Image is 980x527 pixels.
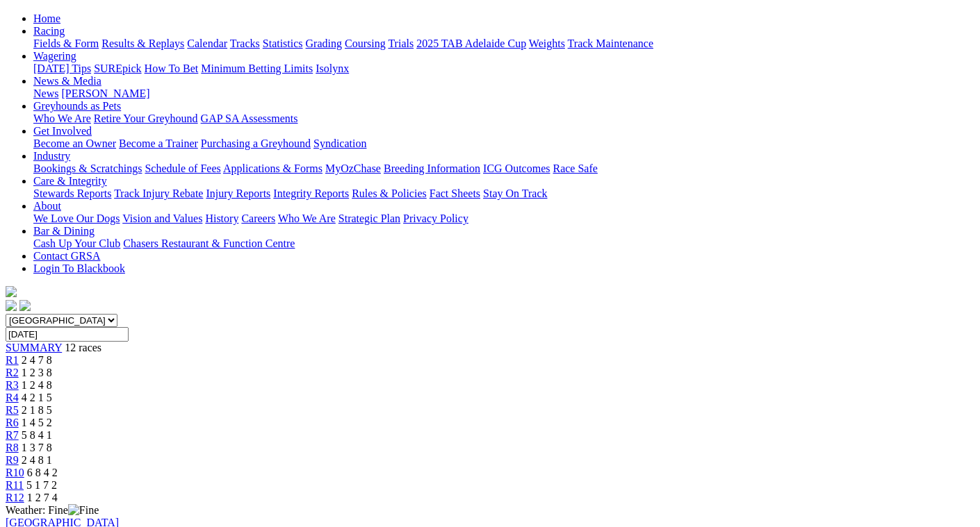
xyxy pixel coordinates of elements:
[22,429,52,441] span: 5 8 4 1
[33,175,107,187] a: Care & Integrity
[22,392,52,403] span: 4 2 1 5
[430,187,480,199] a: Fact Sheets
[27,492,58,503] span: 1 2 7 4
[6,492,24,503] a: R12
[33,12,60,24] a: Home
[6,300,17,311] img: facebook.svg
[33,112,91,124] a: Who We Are
[122,212,202,224] a: Vision and Values
[313,137,366,149] a: Syndication
[403,212,468,224] a: Privacy Policy
[27,467,58,478] span: 6 8 4 2
[529,37,565,49] a: Weights
[33,187,111,199] a: Stewards Reports
[205,212,238,224] a: History
[19,300,31,311] img: twitter.svg
[119,137,198,149] a: Become a Trainer
[278,212,336,224] a: Who We Are
[316,62,349,74] a: Isolynx
[33,187,974,200] div: Care & Integrity
[201,137,311,149] a: Purchasing a Greyhound
[61,87,149,99] a: [PERSON_NAME]
[33,237,974,250] div: Bar & Dining
[6,454,19,466] a: R9
[416,37,526,49] a: 2025 TAB Adelaide Cup
[101,37,184,49] a: Results & Replays
[33,62,91,74] a: [DATE] Tips
[33,25,65,37] a: Racing
[6,354,19,366] a: R1
[22,354,52,366] span: 2 4 7 8
[6,342,62,353] a: SUMMARY
[145,62,199,74] a: How To Bet
[114,187,203,199] a: Track Injury Rebate
[33,225,95,237] a: Bar & Dining
[123,237,295,249] a: Chasers Restaurant & Function Centre
[201,62,313,74] a: Minimum Betting Limits
[384,162,480,174] a: Breeding Information
[33,62,974,75] div: Wagering
[306,37,342,49] a: Grading
[26,479,57,491] span: 5 1 7 2
[33,112,974,125] div: Greyhounds as Pets
[6,404,19,416] a: R5
[201,112,298,124] a: GAP SA Assessments
[6,479,24,491] a: R11
[33,50,76,62] a: Wagering
[22,442,52,453] span: 1 3 7 8
[145,162,220,174] a: Schedule of Fees
[388,37,414,49] a: Trials
[94,112,198,124] a: Retire Your Greyhound
[68,504,99,517] img: Fine
[6,442,19,453] a: R8
[22,379,52,391] span: 1 2 4 8
[33,212,120,224] a: We Love Our Dogs
[6,467,24,478] a: R10
[22,417,52,428] span: 1 4 5 2
[352,187,427,199] a: Rules & Policies
[6,417,19,428] a: R6
[33,125,92,137] a: Get Involved
[338,212,400,224] a: Strategic Plan
[33,100,121,112] a: Greyhounds as Pets
[6,504,99,516] span: Weather: Fine
[230,37,260,49] a: Tracks
[6,379,19,391] a: R3
[206,187,270,199] a: Injury Reports
[33,150,70,162] a: Industry
[33,75,101,87] a: News & Media
[22,367,52,378] span: 1 2 3 8
[33,137,974,150] div: Get Involved
[6,392,19,403] a: R4
[273,187,349,199] a: Integrity Reports
[33,237,120,249] a: Cash Up Your Club
[483,187,547,199] a: Stay On Track
[568,37,653,49] a: Track Maintenance
[325,162,381,174] a: MyOzChase
[241,212,275,224] a: Careers
[187,37,227,49] a: Calendar
[33,37,974,50] div: Racing
[483,162,550,174] a: ICG Outcomes
[65,342,101,353] span: 12 races
[6,367,19,378] span: R2
[33,212,974,225] div: About
[33,137,116,149] a: Become an Owner
[33,162,142,174] a: Bookings & Scratchings
[33,262,125,274] a: Login To Blackbook
[345,37,386,49] a: Coursing
[6,429,19,441] a: R7
[33,200,61,212] a: About
[22,404,52,416] span: 2 1 8 5
[223,162,322,174] a: Applications & Forms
